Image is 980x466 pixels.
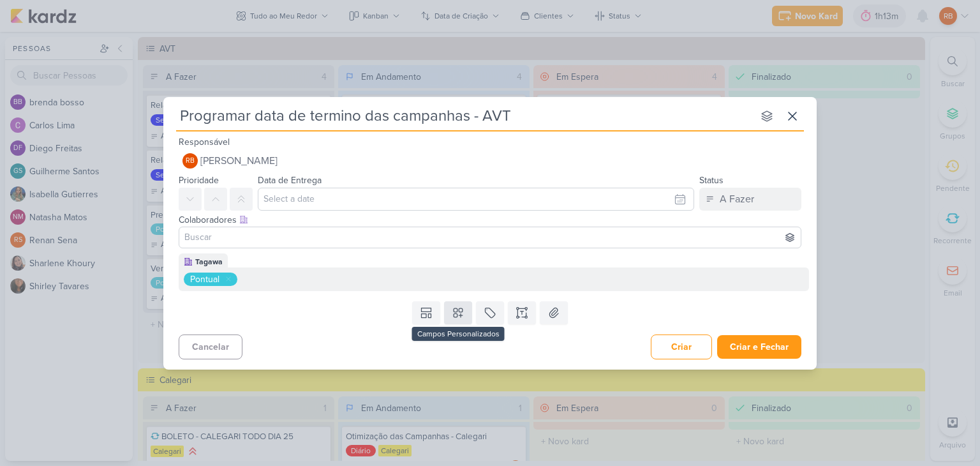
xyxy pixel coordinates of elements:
[200,153,278,169] span: [PERSON_NAME]
[179,213,801,227] div: Colaboradores
[412,327,505,341] div: Campos Personalizados
[720,192,754,207] div: A Fazer
[182,230,798,245] input: Buscar
[186,158,195,165] p: RB
[258,188,694,211] input: Select a date
[176,105,753,128] input: Kard Sem Título
[182,153,198,169] div: Rogerio Bispo
[699,188,801,211] button: A Fazer
[195,256,223,267] div: Tagawa
[699,175,724,186] label: Status
[179,137,230,147] label: Responsável
[258,175,322,186] label: Data de Entrega
[179,175,219,186] label: Prioridade
[179,334,242,359] button: Cancelar
[651,334,712,359] button: Criar
[190,273,219,286] div: Pontual
[717,335,801,359] button: Criar e Fechar
[179,149,801,172] button: RB [PERSON_NAME]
